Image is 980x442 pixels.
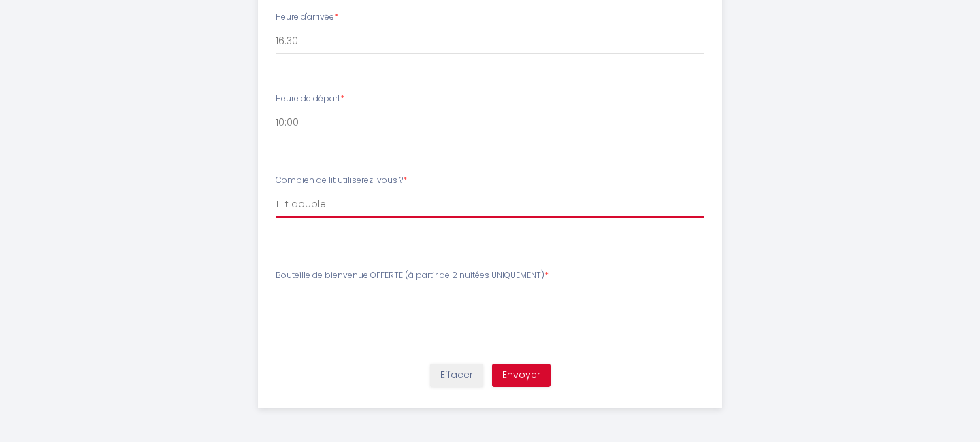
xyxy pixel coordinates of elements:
label: Heure de départ [276,92,344,105]
label: Heure d'arrivée [276,11,338,24]
label: Combien de lit utiliserez-vous ? [276,174,407,187]
button: Effacer [430,364,483,387]
button: Envoyer [492,364,551,387]
label: Bouteille de bienvenue OFFERTE (à partir de 2 nuitées UNIQUEMENT) [276,269,549,282]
